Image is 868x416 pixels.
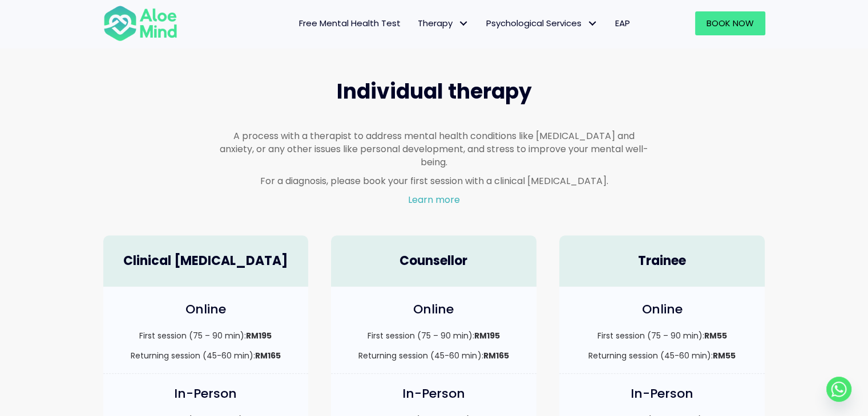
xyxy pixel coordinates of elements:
a: Free Mental Health Test [290,11,409,35]
p: First session (75 – 90 min): [115,330,297,341]
a: Whatsapp [826,377,851,402]
a: EAP [607,11,639,35]
strong: RM165 [483,350,508,361]
strong: RM165 [255,350,281,361]
p: Returning session (45-60 min): [115,350,297,361]
span: Therapy [418,17,469,29]
h4: Trainee [571,252,754,270]
img: Aloe mind Logo [103,5,177,42]
a: Learn more [408,193,460,206]
span: Book Now [706,17,754,29]
nav: Menu [192,11,639,35]
strong: RM195 [474,330,500,341]
h4: Online [571,301,754,319]
p: A process with a therapist to address mental health conditions like [MEDICAL_DATA] and anxiety, o... [220,129,649,169]
span: Free Mental Health Test [299,17,401,29]
strong: RM195 [246,330,272,341]
a: Book Now [695,11,765,35]
h4: In-Person [571,385,754,403]
span: Psychological Services [486,17,598,29]
strong: RM55 [704,330,727,341]
h4: In-Person [115,385,297,403]
span: EAP [615,17,630,29]
p: Returning session (45-60 min): [342,350,525,361]
h4: Online [342,301,525,319]
h4: Clinical [MEDICAL_DATA] [115,252,297,270]
a: TherapyTherapy: submenu [409,11,478,35]
p: First session (75 – 90 min): [342,330,525,341]
h4: In-Person [342,385,525,403]
h4: Online [115,301,297,319]
h4: Counsellor [342,252,525,270]
span: Psychological Services: submenu [584,15,601,32]
span: Individual therapy [337,77,532,106]
p: Returning session (45-60 min): [571,350,754,361]
p: First session (75 – 90 min): [571,330,754,341]
p: For a diagnosis, please book your first session with a clinical [MEDICAL_DATA]. [220,174,649,187]
span: Therapy: submenu [455,15,472,32]
strong: RM55 [713,350,736,361]
a: Psychological ServicesPsychological Services: submenu [478,11,607,35]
